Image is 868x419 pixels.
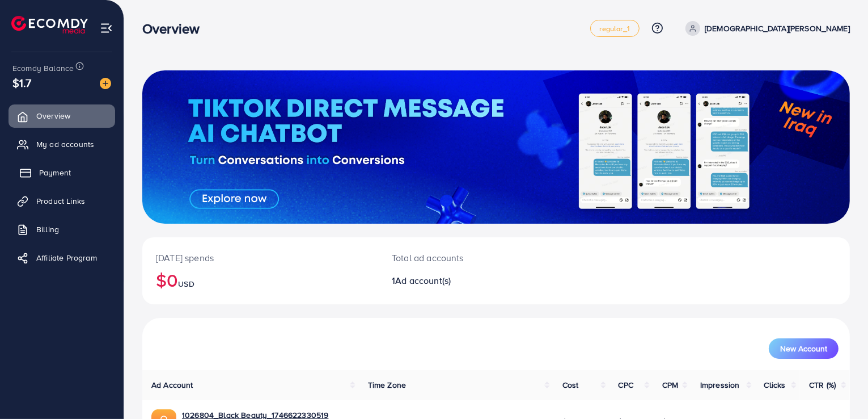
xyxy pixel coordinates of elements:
[392,251,541,265] p: Total ad accounts
[9,161,115,184] a: Payment
[9,246,115,269] a: Affiliate Program
[764,379,786,391] span: Clicks
[11,16,88,33] img: logo
[156,251,365,265] p: [DATE] spends
[590,20,640,37] a: regular_1
[12,74,32,91] span: $1.7
[9,190,115,212] a: Product Links
[9,133,115,156] a: My ad accounts
[36,110,70,121] span: Overview
[562,379,579,391] span: Cost
[156,269,365,291] h2: $0
[178,278,194,290] span: USD
[809,379,836,391] span: CTR (%)
[662,379,678,391] span: CPM
[100,22,113,35] img: menu
[36,224,59,235] span: Billing
[36,195,85,207] span: Product Links
[39,167,71,178] span: Payment
[769,338,839,359] button: New Account
[820,368,859,410] iframe: Chat
[142,20,209,37] h3: Overview
[9,218,115,241] a: Billing
[780,345,827,353] span: New Account
[700,379,740,391] span: Impression
[392,275,541,286] h2: 1
[600,25,630,32] span: regular_1
[12,62,74,74] span: Ecomdy Balance
[151,379,193,391] span: Ad Account
[395,274,451,287] span: Ad account(s)
[619,379,633,391] span: CPC
[9,104,115,127] a: Overview
[368,379,406,391] span: Time Zone
[100,78,111,89] img: image
[681,21,850,36] a: [DEMOGRAPHIC_DATA][PERSON_NAME]
[36,252,97,263] span: Affiliate Program
[705,22,850,35] p: [DEMOGRAPHIC_DATA][PERSON_NAME]
[36,139,94,150] span: My ad accounts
